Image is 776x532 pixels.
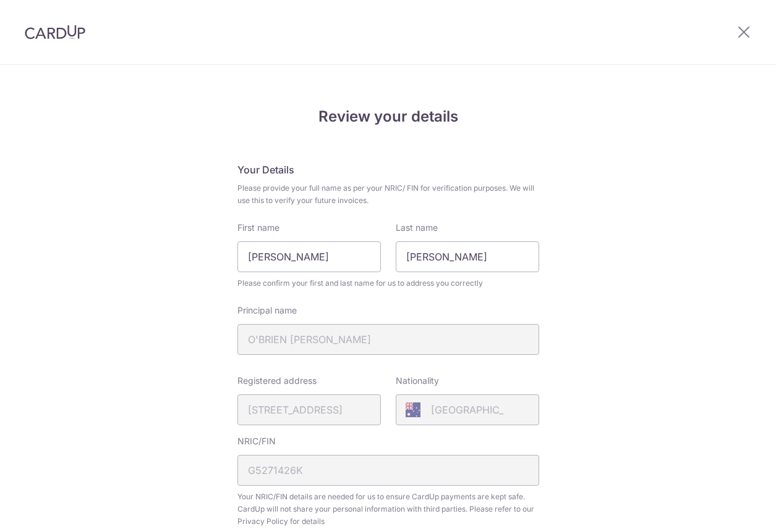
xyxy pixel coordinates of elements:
input: First Name [237,241,381,272]
label: First name [237,222,279,234]
h5: Your Details [237,162,539,177]
label: Last name [396,222,438,234]
label: Nationality [396,375,439,387]
label: NRIC/FIN [237,435,276,447]
span: Your NRIC/FIN details are needed for us to ensure CardUp payments are kept safe. CardUp will not ... [237,491,539,528]
span: Please provide your full name as per your NRIC/ FIN for verification purposes. We will use this t... [237,182,539,207]
label: Principal name [237,304,297,317]
h4: Review your details [237,106,539,128]
input: Last name [396,241,539,272]
label: Registered address [237,375,317,387]
span: Please confirm your first and last name for us to address you correctly [237,277,539,289]
img: CardUp [25,25,85,39]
